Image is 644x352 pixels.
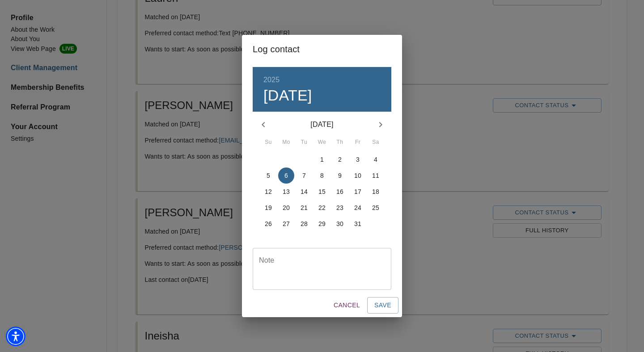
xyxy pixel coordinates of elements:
button: 8 [314,168,330,184]
p: 18 [372,187,379,196]
button: 4 [368,151,384,168]
button: 2 [332,151,348,168]
button: 28 [296,216,312,232]
button: 15 [314,184,330,200]
p: 10 [354,171,361,180]
span: Sa [368,138,384,147]
p: 31 [354,219,361,228]
button: 19 [260,200,276,216]
p: 3 [356,155,360,164]
p: 7 [302,171,306,180]
button: 14 [296,184,312,200]
p: 21 [301,203,308,212]
p: 23 [336,203,343,212]
p: 25 [372,203,379,212]
button: 1 [314,151,330,168]
p: [DATE] [274,119,370,130]
p: 1 [320,155,324,164]
p: 20 [283,203,290,212]
p: 30 [336,219,343,228]
p: 5 [267,171,270,180]
button: 31 [350,216,366,232]
span: Save [374,300,391,311]
p: 8 [320,171,324,180]
button: 22 [314,200,330,216]
p: 17 [354,187,361,196]
button: 13 [278,184,294,200]
button: 25 [368,200,384,216]
p: 6 [284,171,288,180]
p: 24 [354,203,361,212]
span: Su [260,138,276,147]
button: [DATE] [263,86,312,105]
button: 18 [368,184,384,200]
p: 13 [283,187,290,196]
p: 19 [265,203,272,212]
button: Save [367,297,398,314]
button: 7 [296,168,312,184]
button: Cancel [330,297,364,314]
p: 12 [265,187,272,196]
button: 23 [332,200,348,216]
button: 6 [278,168,294,184]
p: 4 [374,155,377,164]
button: 9 [332,168,348,184]
p: 26 [265,219,272,228]
p: 14 [301,187,308,196]
span: We [314,138,330,147]
button: 26 [260,216,276,232]
button: 17 [350,184,366,200]
p: 9 [338,171,342,180]
button: 24 [350,200,366,216]
p: 11 [372,171,379,180]
button: 21 [296,200,312,216]
button: 30 [332,216,348,232]
h2: Log contact [253,42,391,56]
p: 15 [318,187,326,196]
span: Mo [278,138,294,147]
button: 12 [260,184,276,200]
button: 2025 [263,74,280,86]
button: 16 [332,184,348,200]
span: Th [332,138,348,147]
button: 29 [314,216,330,232]
p: 29 [318,219,326,228]
button: 5 [260,168,276,184]
span: Fr [350,138,366,147]
button: 11 [368,168,384,184]
button: 3 [350,151,366,168]
button: 27 [278,216,294,232]
p: 27 [283,219,290,228]
span: Cancel [334,300,360,311]
p: 22 [318,203,326,212]
div: Accessibility Menu [6,327,25,346]
p: 28 [301,219,308,228]
button: 20 [278,200,294,216]
span: Tu [296,138,312,147]
button: 10 [350,168,366,184]
p: 2 [338,155,342,164]
p: 16 [336,187,343,196]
